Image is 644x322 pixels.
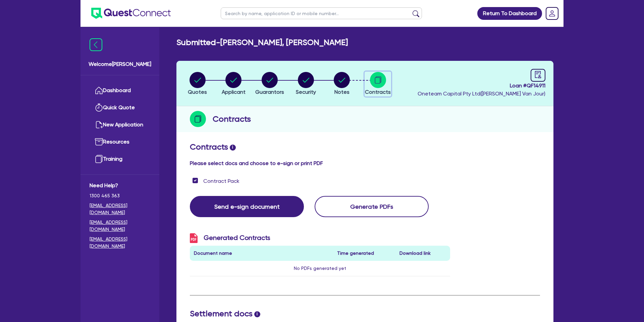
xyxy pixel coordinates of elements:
span: Security [296,89,316,95]
span: Quotes [188,89,207,95]
span: audit [534,71,542,78]
span: 1300 465 363 [90,192,150,199]
span: i [254,311,260,317]
h3: Generated Contracts [190,233,450,243]
a: Resources [90,133,150,151]
span: i [230,145,236,151]
button: Applicant [221,72,246,96]
img: new-application [95,121,103,129]
th: Time generated [333,246,395,261]
h2: Settlement docs [190,309,540,319]
span: Guarantors [255,89,284,95]
a: Dropdown toggle [543,5,561,22]
a: [EMAIL_ADDRESS][DOMAIN_NAME] [90,202,150,216]
img: step-icon [190,111,206,127]
span: Welcome [PERSON_NAME] [89,60,151,68]
button: Security [296,72,316,96]
button: Send e-sign document [190,196,304,217]
th: Document name [190,246,333,261]
img: training [95,155,103,163]
a: New Application [90,116,150,133]
img: icon-pdf [190,233,198,243]
button: Guarantors [255,72,284,96]
img: resources [95,138,103,146]
input: Search by name, application ID or mobile number... [221,7,422,19]
img: quest-connect-logo-blue [91,8,171,19]
span: Oneteam Capital Pty Ltd ( [PERSON_NAME] Van Jour ) [418,90,545,97]
label: Contract Pack [203,177,239,185]
h2: Contracts [190,142,540,152]
a: audit [531,69,545,82]
h2: Contracts [213,113,251,125]
a: Dashboard [90,82,150,99]
button: Notes [333,72,350,96]
h4: Please select docs and choose to e-sign or print PDF [190,160,540,166]
h2: Submitted - [PERSON_NAME], [PERSON_NAME] [176,38,348,47]
img: quick-quote [95,104,103,112]
button: Contracts [365,72,391,96]
span: Applicant [222,89,246,95]
span: Need Help? [90,182,150,190]
a: Return To Dashboard [477,7,542,20]
a: Training [90,151,150,168]
a: [EMAIL_ADDRESS][DOMAIN_NAME] [90,236,150,250]
img: icon-menu-close [90,38,102,51]
button: Quotes [187,72,207,96]
th: Download link [395,246,450,261]
span: Loan # QF14911 [418,82,545,90]
a: [EMAIL_ADDRESS][DOMAIN_NAME] [90,219,150,233]
span: Notes [334,89,350,95]
td: No PDFs generated yet [190,261,450,276]
span: Contracts [365,89,391,95]
button: Generate PDFs [315,196,429,217]
a: Quick Quote [90,99,150,116]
